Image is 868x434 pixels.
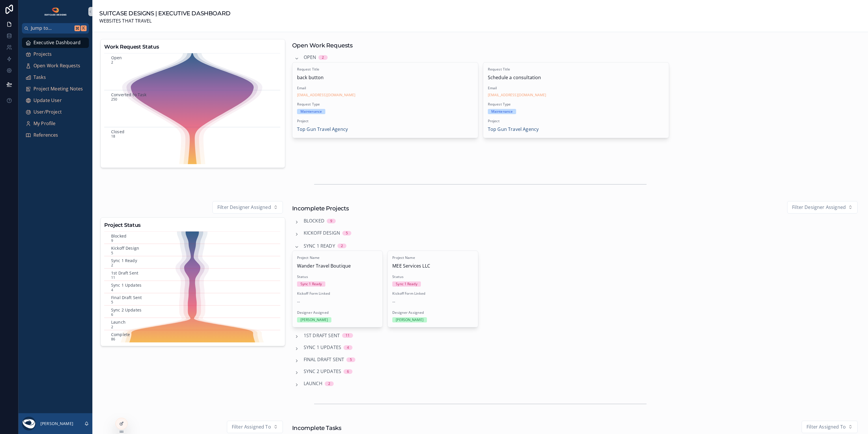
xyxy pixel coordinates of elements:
button: Select Button [802,421,858,433]
text: 6 [111,312,113,317]
a: Tasks [22,72,89,83]
div: 11 [346,333,350,338]
p: [PERSON_NAME] [40,421,73,426]
span: Designer Assigned [297,310,378,315]
h3: Project Status [104,221,281,229]
button: Select Button [787,201,858,214]
span: Projects [33,51,52,58]
img: App logo [44,7,67,16]
span: Filter Assigned To [807,423,846,431]
text: 2 [111,263,113,268]
span: Executive Dashboard [33,39,81,47]
span: Wander Travel Boutique [297,262,378,270]
div: scrollable content [18,34,92,148]
span: Designer Assigned [392,310,473,315]
div: Maintenance [300,109,322,114]
button: Jump to...K [22,23,89,34]
text: 18 [111,134,115,139]
a: Top Gun Travel Agency [488,126,539,133]
span: Request Title [297,67,473,72]
text: 5 [111,300,113,305]
div: [PERSON_NAME] [396,317,423,322]
text: Sync 1 Updates [111,282,141,288]
span: Project Name [392,255,473,260]
a: My Profile [22,118,89,129]
span: My Profile [33,120,56,127]
span: -- [297,298,300,306]
a: Executive Dashboard [22,38,89,48]
text: Blocked [111,233,126,239]
div: Sync 1 Ready [396,281,417,287]
h1: SUITCASE DESIGNS | EXECUTIVE DASHBOARD [99,9,231,17]
a: Projects [22,49,89,60]
span: Email [488,86,664,90]
span: Request Type [488,102,664,107]
a: Top Gun Travel Agency [297,126,348,133]
div: 4 [347,345,349,350]
span: Open Work Requests [33,62,80,70]
span: Sync 1 Ready [304,242,335,250]
div: 6 [347,369,349,374]
text: Launch [111,319,126,325]
div: [PERSON_NAME] [300,317,328,322]
text: Complete [111,332,130,337]
text: Closed [111,129,124,134]
span: User/Project [33,108,62,116]
span: Status [297,275,378,279]
span: Filter Designer Assigned [792,204,846,211]
span: Kickoff Form Linked [297,291,378,296]
span: WEBSITES THAT TRAVEL [99,17,231,25]
a: Project NameWander Travel BoutiqueStatusSync 1 ReadyKickoff Form Linked--Designer Assigned[PERSON... [292,251,383,327]
span: Request Type [297,102,473,107]
text: Open [111,55,122,60]
a: Open Work Requests [22,61,89,71]
a: Project NameMEE Services LLCStatusSync 1 ReadyKickoff Form Linked--Designer Assigned[PERSON_NAME] [387,251,478,327]
span: Sync 2 Updates [304,368,341,375]
div: Sync 1 Ready [300,281,322,287]
span: Project Meeting Notes [33,85,83,93]
a: User/Project [22,107,89,117]
h1: Open Work Requests [292,41,353,49]
div: 5 [350,357,352,362]
span: Tasks [33,74,46,81]
text: 2 [111,60,113,65]
span: Filter Designer Assigned [217,204,271,211]
div: 9 [330,219,332,223]
span: Kickoff Design [304,229,340,237]
span: Schedule a consultation [488,74,664,81]
text: 4 [111,288,113,292]
a: References [22,130,89,140]
span: Project [488,119,664,123]
a: [EMAIL_ADDRESS][DOMAIN_NAME] [488,93,546,97]
div: Maintenance [491,109,513,114]
text: 9 [111,238,113,243]
button: Select Button [212,201,283,214]
span: Email [297,86,473,90]
text: 86 [111,337,115,342]
text: 11 [111,275,115,280]
text: Converted to Task [111,92,147,97]
text: 5 [111,251,113,255]
text: Sync 2 Updates [111,307,141,313]
span: Jump to... [31,25,72,32]
text: Final Draft Sent [111,295,142,300]
span: Request Title [488,67,664,72]
div: 2 [341,244,343,248]
a: Request TitleSchedule a consultationEmail[EMAIL_ADDRESS][DOMAIN_NAME]Request TypeMaintenanceProje... [483,62,669,138]
button: Select Button [227,421,283,433]
a: Update User [22,95,89,106]
span: K [81,26,86,31]
span: MEE Services LLC [392,262,473,270]
span: 1st Draft Sent [304,332,340,340]
span: Update User [33,97,62,104]
h1: Incomplete Projects [292,204,349,212]
span: Final Draft Sent [304,356,344,363]
span: Project Name [297,255,378,260]
span: Filter Assigned To [232,423,271,431]
div: 2 [328,381,330,386]
a: Project Meeting Notes [22,84,89,94]
span: Launch [304,380,322,387]
span: Blocked [304,217,324,225]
